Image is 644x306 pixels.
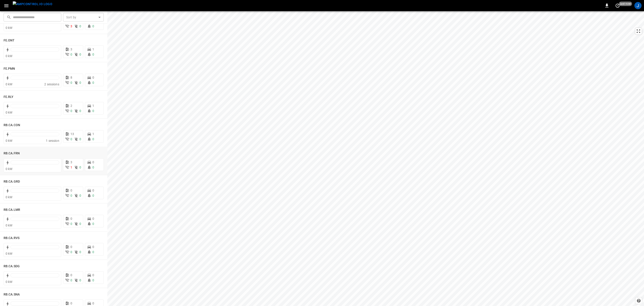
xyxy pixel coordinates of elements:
[4,66,15,71] h6: FE.PMN
[92,53,94,56] span: 0
[92,278,94,282] span: 0
[13,1,52,7] img: ampcontrol.io logo
[92,137,94,141] span: 0
[70,194,72,197] span: 0
[79,250,81,254] span: 0
[6,280,13,284] span: 0 kW
[4,95,14,99] h6: FE.RLY
[70,245,72,249] span: 0
[70,160,72,164] span: 3
[92,81,94,84] span: 0
[4,179,20,184] h6: RB.CA.GRD
[79,222,81,226] span: 0
[92,132,94,136] span: 1
[6,167,13,171] span: 0 kW
[70,278,72,282] span: 0
[92,104,94,108] span: 1
[92,76,94,79] span: 0
[4,264,20,269] h6: RB.CA.SDG
[70,273,72,277] span: 0
[4,292,20,297] h6: RB.CA.SNA
[70,217,72,220] span: 0
[70,189,72,192] span: 0
[107,11,644,306] canvas: Map
[92,189,94,192] span: 0
[46,139,59,142] span: 1 session
[79,81,81,84] span: 0
[70,109,72,113] span: 0
[6,195,13,199] span: 0 kW
[6,224,13,227] span: 0 kW
[79,109,81,113] span: 0
[70,302,72,305] span: 0
[70,132,74,136] span: 13
[92,302,94,305] span: 0
[70,104,72,108] span: 2
[70,24,72,28] span: 3
[4,38,15,43] h6: FE.ONT
[70,250,72,254] span: 0
[44,82,59,86] span: 2 sessions
[70,53,72,56] span: 0
[70,76,72,79] span: 8
[70,47,72,51] span: 3
[92,250,94,254] span: 0
[619,2,632,6] span: just now
[70,222,72,226] span: 0
[92,24,94,28] span: 0
[70,81,72,84] span: 0
[6,139,13,142] span: 0 kW
[6,54,13,58] span: 0 kW
[79,137,81,141] span: 0
[614,2,621,9] button: set refresh interval
[6,26,13,30] span: 0 kW
[92,222,94,226] span: 0
[70,166,72,169] span: 1
[79,166,81,169] span: 0
[634,2,642,9] div: profile-icon
[6,111,13,114] span: 0 kW
[6,82,13,86] span: 0 kW
[4,151,20,156] h6: RB.CA.FRN
[79,278,81,282] span: 0
[4,207,20,212] h6: RB.CA.LMR
[92,194,94,197] span: 0
[70,137,72,141] span: 0
[92,160,94,164] span: 0
[92,217,94,220] span: 0
[6,252,13,255] span: 0 kW
[92,166,94,169] span: 0
[79,194,81,197] span: 0
[92,47,94,51] span: 1
[92,273,94,277] span: 0
[4,236,19,241] h6: RB.CA.RVS
[92,109,94,113] span: 0
[4,123,20,128] h6: RB.CA.CON
[79,24,81,28] span: 0
[79,53,81,56] span: 0
[92,245,94,249] span: 0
